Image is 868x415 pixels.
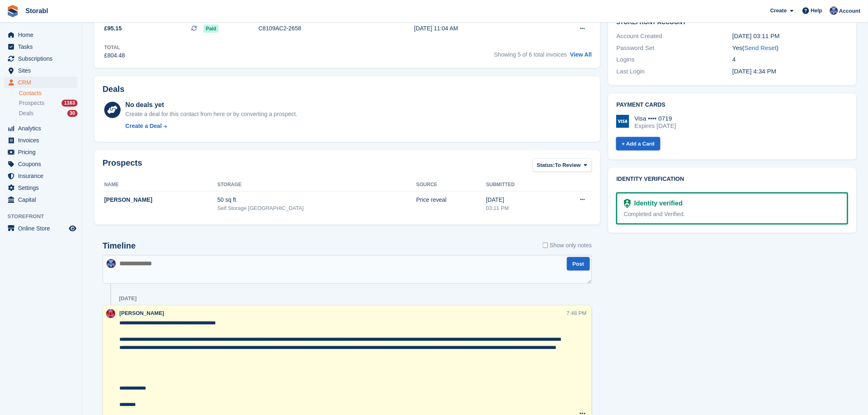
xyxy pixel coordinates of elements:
[4,182,78,194] a: menu
[106,309,115,318] img: Eve Williams
[414,24,542,33] div: [DATE] 11:04 AM
[770,7,787,15] span: Create
[616,137,660,150] a: + Add a Card
[126,122,162,130] div: Create a Deal
[4,123,78,134] a: menu
[68,223,78,233] a: Preview store
[67,110,78,117] div: 30
[617,176,848,182] h2: Identity verification
[18,29,67,41] span: Home
[18,158,67,170] span: Coupons
[18,53,67,64] span: Subscriptions
[733,68,777,75] time: 2025-03-28 16:34:15 UTC
[635,115,676,122] div: Visa •••• 0719
[104,196,217,204] div: [PERSON_NAME]
[22,4,51,18] a: Storabl
[4,170,78,182] a: menu
[532,158,592,172] button: Status: To Review
[104,51,125,60] div: £804.48
[486,178,552,192] th: Submitted
[103,84,124,94] h2: Deals
[103,178,217,192] th: Name
[543,241,548,250] input: Show only notes
[839,7,861,15] span: Account
[18,223,67,234] span: Online Store
[617,102,848,108] h2: Payment cards
[811,7,822,15] span: Help
[4,146,78,158] a: menu
[416,196,486,204] div: Price reveal
[733,32,849,41] div: [DATE] 03:11 PM
[19,109,78,118] a: Deals 30
[4,41,78,52] a: menu
[745,44,777,51] a: Send Reset
[733,55,849,64] div: 4
[4,135,78,146] a: menu
[616,115,629,128] img: Visa Logo
[203,25,219,33] span: Paid
[18,65,67,76] span: Sites
[567,257,590,271] button: Post
[7,5,19,17] img: stora-icon-8386f47178a22dfd0bd8f6a31ec36ba5ce8667c1dd55bd0f319d3a0aa187defe.svg
[18,77,67,88] span: CRM
[119,295,137,302] div: [DATE]
[4,194,78,205] a: menu
[217,178,416,192] th: Storage
[537,161,555,169] span: Status:
[543,241,592,250] label: Show only notes
[742,44,779,51] span: ( )
[19,109,34,117] span: Deals
[4,53,78,64] a: menu
[4,223,78,234] a: menu
[217,204,416,212] div: Self Storage [GEOGRAPHIC_DATA]
[4,158,78,170] a: menu
[18,146,67,158] span: Pricing
[104,24,122,33] span: £95.15
[486,204,552,212] div: 03:11 PM
[617,43,733,53] div: Password Set
[119,310,164,316] span: [PERSON_NAME]
[570,51,592,58] a: View All
[4,77,78,88] a: menu
[18,182,67,194] span: Settings
[19,99,44,107] span: Prospects
[733,43,849,53] div: Yes
[18,135,67,146] span: Invoices
[617,32,733,41] div: Account Created
[126,100,297,110] div: No deals yet
[18,170,67,182] span: Insurance
[18,41,67,52] span: Tasks
[617,55,733,64] div: Logins
[217,196,416,204] div: 50 sq ft
[635,122,676,130] div: Expires [DATE]
[19,89,78,97] a: Contacts
[103,241,136,251] h2: Timeline
[624,210,841,219] div: Completed and Verified.
[555,161,581,169] span: To Review
[494,51,567,58] span: Showing 5 of 6 total invoices
[126,110,297,119] div: Create a deal for this contact from here or by converting a prospect.
[617,67,733,76] div: Last Login
[258,24,384,33] div: C8109AC2-2658
[107,259,116,268] img: Tegan Ewart
[19,99,78,107] a: Prospects 1163
[18,123,67,134] span: Analytics
[631,198,683,208] div: Identity verified
[103,158,142,173] h2: Prospects
[624,199,631,208] img: Identity Verification Ready
[104,44,125,51] div: Total
[62,100,78,107] div: 1163
[830,7,838,15] img: Tegan Ewart
[4,65,78,76] a: menu
[7,212,82,221] span: Storefront
[126,122,297,130] a: Create a Deal
[486,196,552,204] div: [DATE]
[416,178,486,192] th: Source
[4,29,78,41] a: menu
[18,194,67,205] span: Capital
[567,309,587,317] div: 7:48 PM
